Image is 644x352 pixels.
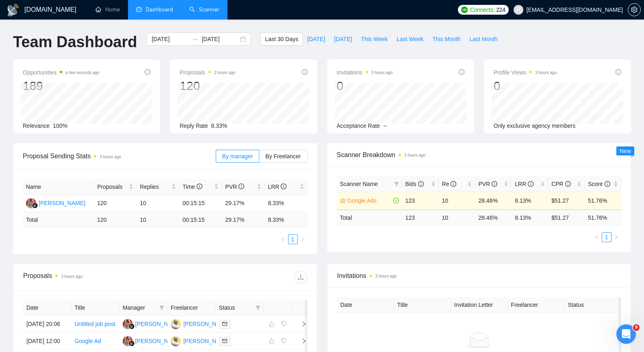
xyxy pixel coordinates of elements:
[268,184,286,190] span: LRR
[340,181,378,187] span: Scanner Name
[515,181,533,187] span: LRR
[71,333,119,350] td: Google Ad
[123,336,133,346] img: SK
[94,179,137,195] th: Proposals
[159,305,164,310] span: filter
[260,33,303,46] button: Last 30 Days
[222,212,265,228] td: 29.17 %
[442,181,457,187] span: Re
[394,297,451,313] th: Title
[23,151,216,161] span: Proposal Sending Stats
[179,195,222,212] td: 00:15:15
[225,184,244,190] span: PVR
[152,35,189,44] input: Start date
[183,337,230,345] div: [PERSON_NAME]
[585,192,621,210] td: 51.76%
[392,33,428,46] button: Last Week
[605,181,610,187] span: info-circle
[347,196,392,205] a: Google Ads
[32,203,38,208] img: gigradar-bm.png
[197,184,202,189] span: info-circle
[192,36,198,42] span: swap-right
[265,153,301,160] span: By Freelancer
[145,69,150,75] span: info-circle
[432,35,460,44] span: This Month
[337,297,394,313] th: Date
[123,319,133,329] img: SK
[512,192,548,210] td: 8.13%
[211,122,228,129] span: 8.33%
[256,305,260,310] span: filter
[528,181,533,187] span: info-circle
[167,300,215,316] th: Freelancer
[356,33,392,46] button: This Week
[146,6,173,13] span: Dashboard
[192,36,198,42] span: to
[516,7,521,13] span: user
[23,316,71,333] td: [DATE] 20:06
[278,234,288,244] button: left
[337,78,393,94] div: 0
[361,35,388,44] span: This Week
[183,319,230,328] div: [PERSON_NAME]
[137,212,179,228] td: 10
[402,210,439,225] td: 123
[475,192,512,210] td: 28.46%
[119,300,167,316] th: Manager
[202,35,239,44] input: End date
[616,69,621,75] span: info-circle
[494,78,557,94] div: 0
[179,212,222,228] td: 00:15:15
[295,321,307,327] span: right
[295,338,307,344] span: right
[594,235,599,240] span: left
[123,320,182,327] a: SK[PERSON_NAME]
[180,122,208,129] span: Reply Rate
[585,210,621,225] td: 51.76 %
[611,232,621,242] button: right
[171,336,181,346] img: PS
[214,70,236,75] time: 3 hours ago
[129,324,134,329] img: gigradar-bm.png
[451,181,456,187] span: info-circle
[254,302,262,314] span: filter
[337,68,393,77] span: Invitations
[428,33,465,46] button: This Month
[602,232,611,242] li: 1
[100,155,121,159] time: 3 hours ago
[588,181,610,187] span: Score
[393,198,399,203] span: check-circle
[535,70,557,75] time: 3 hours ago
[171,319,181,329] img: PS
[371,70,393,75] time: 3 hours ago
[180,68,235,77] span: Proposals
[392,178,401,190] span: filter
[614,235,619,240] span: right
[265,212,307,228] td: 8.33 %
[222,339,227,343] span: mail
[26,199,85,206] a: SK[PERSON_NAME]
[23,300,71,316] th: Date
[94,195,137,212] td: 120
[23,122,50,129] span: Relevance
[469,35,497,44] span: Last Month
[222,153,253,160] span: By manager
[182,184,202,190] span: Time
[628,7,641,13] a: setting
[492,181,497,187] span: info-circle
[628,3,641,16] button: setting
[278,234,288,244] li: Previous Page
[23,333,71,350] td: [DATE] 12:00
[512,210,548,225] td: 8.13 %
[97,182,127,191] span: Proposals
[26,198,36,208] img: SK
[95,6,120,13] a: homeHome
[303,33,330,46] button: [DATE]
[337,271,621,281] span: Invitations
[74,321,115,327] a: Untitled job post
[71,300,119,316] th: Title
[23,212,94,228] td: Total
[158,302,166,314] span: filter
[39,199,85,208] div: [PERSON_NAME]
[23,271,165,284] div: Proposals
